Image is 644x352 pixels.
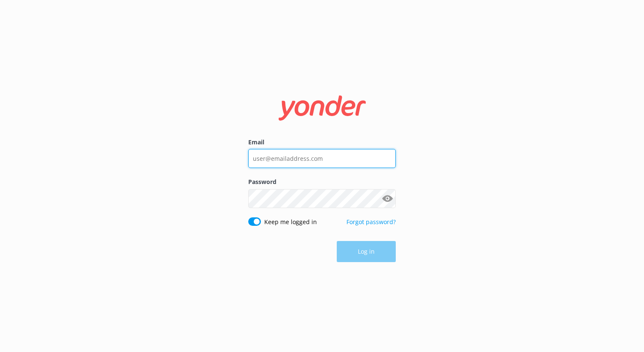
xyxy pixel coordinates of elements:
input: user@emailaddress.com [248,149,396,168]
label: Email [248,138,396,147]
button: Show password [379,190,396,207]
a: Forgot password? [346,218,396,226]
label: Keep me logged in [264,217,317,227]
label: Password [248,177,396,187]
